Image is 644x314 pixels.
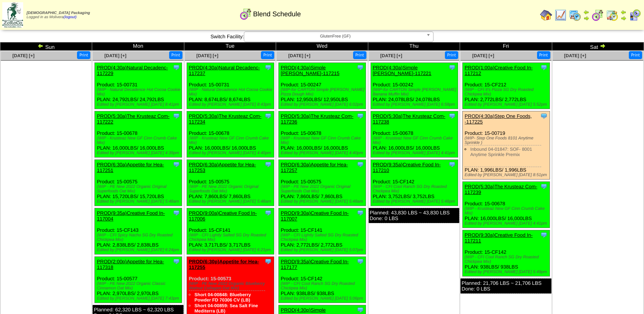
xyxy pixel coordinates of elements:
div: Planned: 43,830 LBS ~ 43,830 LBS Done: 0 LBS [369,208,459,223]
div: Product: 15-00678 PLAN: 16,000LBS / 16,000LBS [463,182,550,228]
a: PROD(4:30a)Simple [PERSON_NAME]-117215 [281,65,339,76]
td: Wed [276,42,368,51]
a: PROD(5:30a)The Krusteaz Com-117239 [465,184,537,195]
button: Print [629,51,642,59]
div: Product: 15-00577 PLAN: 2,970LBS / 2,970LBS [95,257,182,303]
div: (WIP-for CARTON Simple [PERSON_NAME] Pizza Dough Mix) [281,87,366,97]
img: Tooltip [540,112,548,120]
img: arrowleft.gif [620,9,627,15]
img: Tooltip [264,258,272,265]
img: calendarinout.gif [606,9,618,21]
img: calendarblend.gif [592,9,604,21]
div: Edited by [PERSON_NAME] [DATE] 4:40pm [189,151,274,155]
div: Product: 15-CF142 PLAN: 938LBS / 938LBS [463,230,550,277]
img: arrowright.gif [620,15,627,21]
img: Tooltip [264,64,272,71]
div: Product: 15-CF141 PLAN: 2,772LBS / 2,772LBS [279,208,366,255]
div: (WIP - PE New 2022 Organic Classic Cinnamon Oat Mix) [97,281,182,291]
a: [DATE] [+] [564,53,586,58]
td: Mon [92,42,184,51]
div: Product: 15-00678 PLAN: 16,000LBS / 16,000LBS [187,111,274,158]
span: Blend Schedule [253,10,301,18]
a: PROD(9:35a)Creative Food In-117177 [281,259,349,270]
span: GlutenFree (GF) [247,32,423,41]
div: (WIP - CFI Lightly Salted SG Dry Roasted Chickpea Mix) [189,233,274,242]
div: Edited by [PERSON_NAME] [DATE] 5:52pm [465,102,550,107]
div: (WIP - CFI It's Pizza SG Dry Roasted Chickpea Mix) [465,87,550,97]
img: arrowleft.gif [583,9,589,15]
div: Product: 15-00719 PLAN: 1,996LBS / 1,996LBS [463,111,550,180]
div: Product: 15-CF142 PLAN: 3,752LBS / 3,752LBS [371,160,458,206]
a: PROD(2:00p)Appetite for Hea-117318 [97,259,164,270]
img: Tooltip [448,161,456,168]
a: [DATE] [+] [196,53,218,58]
a: PROD(5:30a)The Krusteaz Com-117236 [281,113,353,125]
a: [DATE] [+] [104,53,126,58]
div: Edited by [PERSON_NAME] [DATE] 5:49pm [465,270,550,274]
span: [DEMOGRAPHIC_DATA] Packaging [27,11,90,15]
div: Edited by [PERSON_NAME] [DATE] 4:39pm [97,151,182,155]
img: Tooltip [173,258,180,265]
span: Logged in as Molivera [27,11,90,19]
div: (WIP - CFI Spicy Nacho SG Dry Roasted Chickpea Mix) [97,233,182,242]
div: Edited by [PERSON_NAME] [DATE] 6:21pm [189,248,274,252]
a: Short 04-00859: Sea Salt Fine Mediterra (LB) [195,303,258,314]
td: Tue [184,42,276,51]
div: (WIP - CFI Lightly Salted SG Dry Roasted Chickpea Mix) [281,233,366,242]
div: Edited by [PERSON_NAME] [DATE] 5:07pm [281,248,366,252]
a: PROD(1:00a)Creative Food In-117212 [465,65,532,76]
img: Tooltip [264,161,272,168]
div: Edited by [PERSON_NAME] [DATE] 8:51pm [465,173,550,177]
a: PROD(4:30a)Step One Foods, -117225 [465,113,532,125]
div: Product: 15-00731 PLAN: 8,674LBS / 8,674LBS [187,63,274,109]
div: Edited by [PERSON_NAME] [DATE] 6:58pm [373,102,458,107]
div: (WIP - Krusteaz New GF Cinn Crumb Cake Mix) [465,206,550,216]
a: PROD(5:30a)The Krusteaz Com-117234 [189,113,261,125]
a: PROD(9:30a)Creative Food In-117211 [465,232,532,244]
div: (WIP - Krusteaz New GF Cinn Crumb Cake Mix) [97,136,182,145]
img: Tooltip [264,112,272,120]
a: [DATE] [+] [380,53,402,58]
div: Product: 15-00575 PLAN: 7,860LBS / 7,860LBS [187,160,274,206]
a: PROD(9:35a)Creative Food In-117004 [97,210,165,222]
div: Edited by [PERSON_NAME] [DATE] 5:06pm [281,296,366,301]
div: (WIP - PE New 2022 Organic Original Superfoods Oat Mix) [97,184,182,194]
img: Tooltip [173,161,180,168]
div: (WIP - PE New 2022 Organic Blueberry Walnut Collagen Oat Mix) [189,281,274,291]
a: (logout) [64,15,77,19]
div: Edited by [PERSON_NAME] [DATE] 6:24pm [97,248,182,252]
div: (WIP - CFI Cool Ranch SG Dry Roasted Chickpea Mix) [281,281,366,291]
a: PROD(9:35a)Creative Food In-117210 [373,162,441,173]
div: (WIP - CFI Cool Ranch SG Dry Roasted Chickpea Mix) [465,255,550,264]
a: [DATE] [+] [472,53,494,58]
a: PROD(9:00a)Creative Food In-117006 [189,210,257,222]
a: Short 04-00848: Blueberry Powder FD 70306 CV (LB) [195,292,251,303]
span: [DATE] [+] [288,53,310,58]
div: Edited by [PERSON_NAME] [DATE] 8:41pm [97,102,182,107]
span: [DATE] [+] [13,53,35,58]
div: Product: 15-CF142 PLAN: 938LBS / 938LBS [279,257,366,303]
div: Edited by [PERSON_NAME] [DATE] 5:48am [281,199,366,204]
img: Tooltip [173,64,180,71]
div: Edited by [PERSON_NAME] [DATE] 6:02pm [281,102,366,107]
img: Tooltip [357,209,364,217]
div: Edited by [PERSON_NAME] [DATE] 8:43pm [189,102,274,107]
div: (WIP-for CARTON Simple [PERSON_NAME] Banana Muffin Mix) [373,87,458,97]
img: calendarprod.gif [569,9,581,21]
img: line_graph.gif [554,9,567,21]
td: Fri [460,42,552,51]
a: PROD(4:30a)Simple [PERSON_NAME]-117221 [373,65,432,76]
div: (WIP - Krusteaz New GF Cinn Crumb Cake Mix) [373,136,458,145]
div: (WIP - Krusteaz New GF Cinn Crumb Cake Mix) [281,136,366,145]
button: Print [537,51,550,59]
div: Product: 15-00731 PLAN: 24,792LBS / 24,792LBS [95,63,182,109]
div: (WIP - PE New 2022 Organic Original Superfoods Oat Mix) [281,184,366,194]
img: Tooltip [357,306,364,314]
img: zoroco-logo-small.webp [2,2,23,28]
div: Product: 15-CF143 PLAN: 2,838LBS / 2,838LBS [95,208,182,255]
